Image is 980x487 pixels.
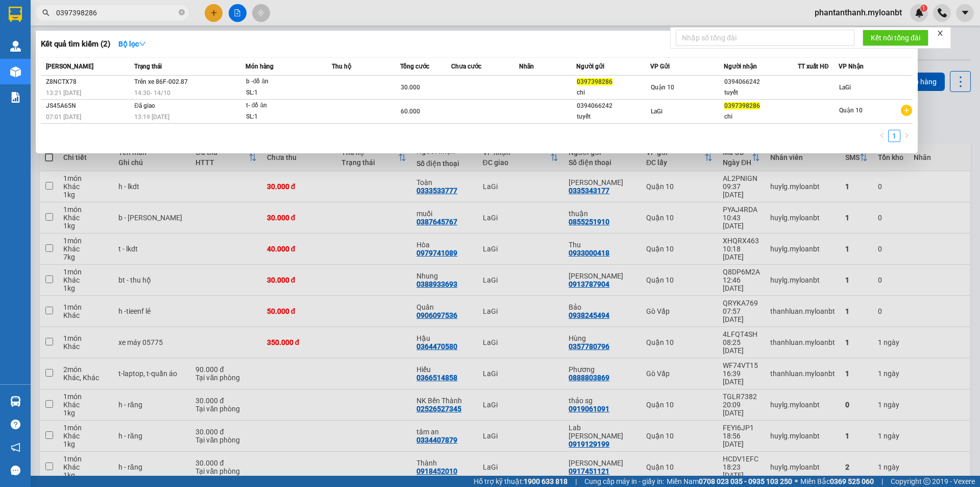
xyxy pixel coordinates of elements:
[246,63,274,70] span: Món hàng
[46,63,93,70] span: [PERSON_NAME]
[400,63,429,70] span: Tổng cước
[46,101,131,111] div: JS45A65N
[11,420,20,429] span: question-circle
[651,108,663,115] span: LaGi
[401,84,420,91] span: 30.000
[901,105,912,116] span: plus-circle
[863,30,928,46] button: Kết nối tổng đài
[889,130,900,142] a: 1
[676,30,854,46] input: Nhập số tổng đài
[879,132,885,138] span: left
[839,107,863,114] span: Quận 10
[134,113,169,121] span: 13:19 [DATE]
[110,36,154,52] button: Bộ lọcdown
[11,443,20,452] span: notification
[724,111,797,122] div: chi
[871,32,920,43] span: Kết nối tổng đài
[10,66,21,77] img: warehouse-icon
[577,111,650,122] div: tuyết
[876,130,888,142] button: left
[42,9,50,16] span: search
[134,63,162,70] span: Trạng thái
[46,77,131,87] div: Z8NCTX78
[888,130,900,142] li: 1
[724,102,760,109] span: 0397398286
[179,8,185,18] span: close-circle
[118,40,146,48] strong: Bộ lọc
[798,63,829,70] span: TT xuất HĐ
[46,89,81,97] span: 13:21 [DATE]
[10,396,21,407] img: warehouse-icon
[10,92,21,103] img: solution-icon
[246,100,323,111] div: t- đồ ăn
[876,130,888,142] li: Previous Page
[724,63,757,70] span: Người nhận
[903,132,910,138] span: right
[724,77,797,87] div: 0394066242
[451,63,481,70] span: Chưa cước
[11,466,20,475] span: message
[937,30,944,37] span: close
[577,101,650,111] div: 0394066242
[134,102,155,109] span: Đã giao
[134,78,188,85] span: Trên xe 86F-002.87
[179,9,185,15] span: close-circle
[332,63,351,70] span: Thu hộ
[839,63,864,70] span: VP Nhận
[46,113,81,121] span: 07:01 [DATE]
[246,87,323,99] div: SL: 1
[900,130,913,142] li: Next Page
[401,108,420,115] span: 60.000
[56,7,177,18] input: Tìm tên, số ĐT hoặc mã đơn
[839,84,851,91] span: LaGi
[577,87,650,98] div: chi
[576,63,604,70] span: Người gửi
[724,87,797,98] div: tuyết
[134,89,170,97] span: 14:30 - 14/10
[246,76,323,87] div: b -đồ ăn
[519,63,534,70] span: Nhãn
[900,130,913,142] button: right
[41,39,110,50] h3: Kết quả tìm kiếm ( 2 )
[651,84,674,91] span: Quận 10
[9,7,22,22] img: logo-vxr
[10,41,21,52] img: warehouse-icon
[650,63,670,70] span: VP Gửi
[246,111,323,123] div: SL: 1
[139,40,146,48] span: down
[577,78,612,85] span: 0397398286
